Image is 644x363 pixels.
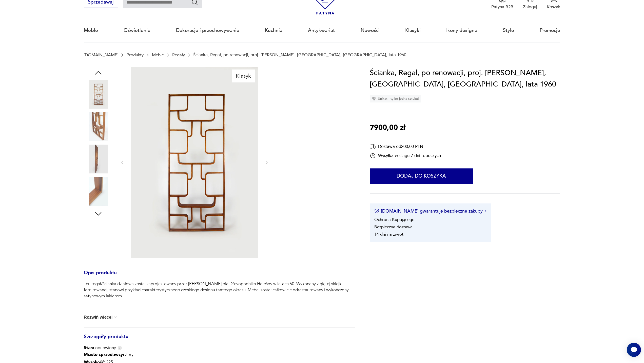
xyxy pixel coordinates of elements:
div: Dostawa od 200,00 PLN [370,143,441,150]
li: 14 dni na zwrot [374,231,403,237]
p: Żory [84,351,148,358]
p: Patyna B2B [491,4,513,10]
h1: Ścianka, Regał, po renowacji, proj. [PERSON_NAME], [GEOGRAPHIC_DATA], [GEOGRAPHIC_DATA], lata 1960 [370,67,560,90]
img: Ikona dostawy [370,143,376,150]
a: Meble [84,19,98,42]
button: Dodaj do koszyka [370,168,473,184]
button: Rozwiń więcej [84,315,118,320]
div: Klasyk [232,70,255,82]
img: Ikona diamentu [372,96,376,101]
img: Zdjęcie produktu Ścianka, Regał, po renowacji, proj. Ludvik Volak, Holesov, Czechy, lata 1960 [131,67,258,258]
p: Ścianka, Regał, po renowacji, proj. [PERSON_NAME], [GEOGRAPHIC_DATA], [GEOGRAPHIC_DATA], lata 1960 [193,53,406,57]
b: Stan: [84,345,94,351]
span: odnowiony [84,345,116,351]
img: Ikona strzałki w prawo [485,210,486,212]
a: Regały [172,53,185,57]
a: Dekoracje i przechowywanie [176,19,239,42]
a: Nowości [361,19,380,42]
iframe: Smartsupp widget button [627,343,641,357]
a: Oświetlenie [124,19,150,42]
img: Zdjęcie produktu Ścianka, Regał, po renowacji, proj. Ludvik Volak, Holesov, Czechy, lata 1960 [84,145,113,174]
a: Meble [152,53,164,57]
a: [DOMAIN_NAME] [84,53,118,57]
img: Ikona certyfikatu [374,209,379,214]
li: Bezpieczna dostawa [374,224,413,230]
a: Kuchnia [265,19,282,42]
img: chevron down [113,315,118,320]
p: Zaloguj [523,4,537,10]
img: Zdjęcie produktu Ścianka, Regał, po renowacji, proj. Ludvik Volak, Holesov, Czechy, lata 1960 [84,112,113,141]
h3: Szczegóły produktu [84,335,355,345]
p: 7900,00 zł [370,122,405,134]
button: [DOMAIN_NAME] gwarantuje bezpieczne zakupy [374,208,486,214]
a: Sprzedawaj [84,1,118,5]
img: Zdjęcie produktu Ścianka, Regał, po renowacji, proj. Ludvik Volak, Holesov, Czechy, lata 1960 [84,80,113,109]
a: Antykwariat [308,19,335,42]
a: Produkty [127,53,144,57]
div: Wysyłka w ciągu 7 dni roboczych [370,153,441,159]
a: Ikony designu [446,19,477,42]
p: Ten regał/ścianka działowa został zaprojektowany przez [PERSON_NAME] dla Dřevopodnika Holešov w l... [84,281,355,299]
b: Miasto sprzedawcy : [84,352,124,357]
img: Zdjęcie produktu Ścianka, Regał, po renowacji, proj. Ludvik Volak, Holesov, Czechy, lata 1960 [84,177,113,206]
img: Info icon [118,346,122,350]
a: Promocje [540,19,560,42]
div: Unikat - tylko jedna sztuka! [370,95,421,102]
a: Style [503,19,514,42]
a: Klasyki [405,19,421,42]
p: Koszyk [547,4,560,10]
li: Ochrona Kupującego [374,217,415,222]
h3: Opis produktu [84,271,355,281]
